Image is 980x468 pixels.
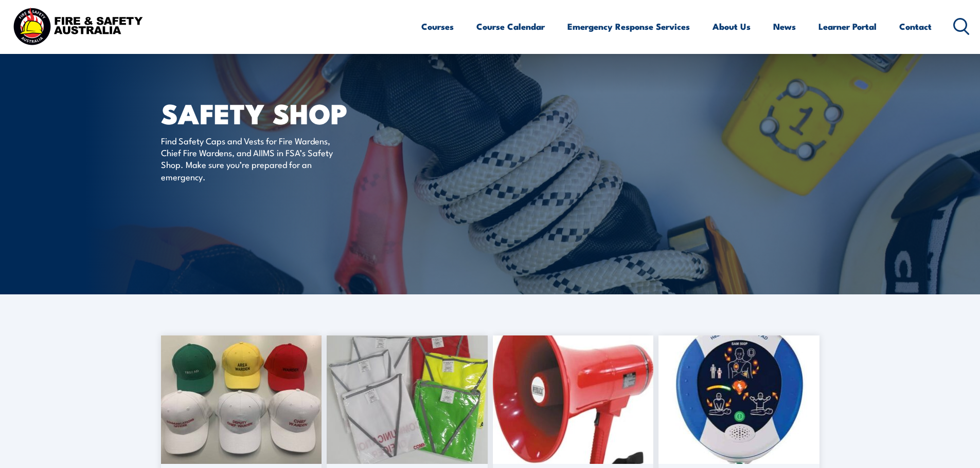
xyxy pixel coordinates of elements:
p: Find Safety Caps and Vests for Fire Wardens, Chief Fire Wardens, and AIIMS in FSA’s Safety Shop. ... [161,135,349,183]
a: Emergency Response Services [567,13,690,40]
a: About Us [712,13,751,40]
a: Contact [899,13,932,40]
img: 500.jpg [658,335,819,464]
a: Courses [421,13,454,40]
h1: SAFETY SHOP [161,101,415,125]
a: Learner Portal [818,13,877,40]
img: 20230220_093531-scaled-1.jpg [327,335,488,464]
img: caps-scaled-1.jpg [161,335,322,464]
a: Course Calendar [476,13,545,40]
a: News [773,13,796,40]
img: megaphone-1.jpg [493,335,654,464]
